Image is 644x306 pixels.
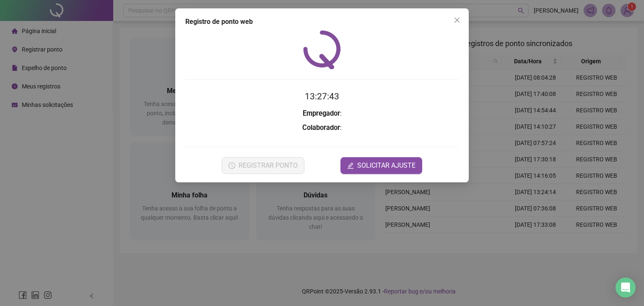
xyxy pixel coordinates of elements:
[454,17,460,23] span: close
[303,109,340,117] strong: Empregador
[615,277,636,298] div: Open Intercom Messenger
[302,124,340,132] strong: Colaborador
[357,161,415,171] span: SOLICITAR AJUSTE
[222,157,304,174] button: REGISTRAR PONTO
[347,162,354,169] span: edit
[185,17,459,27] div: Registro de ponto web
[450,13,464,27] button: Close
[305,91,339,101] time: 13:27:43
[303,30,341,69] img: QRPoint
[185,122,459,133] h3: :
[185,108,459,119] h3: :
[340,157,422,174] button: editSOLICITAR AJUSTE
